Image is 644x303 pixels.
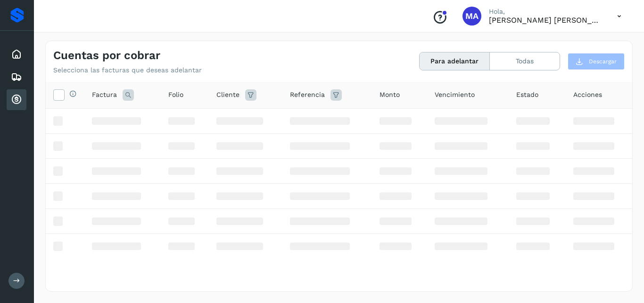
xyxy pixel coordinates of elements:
span: Factura [92,90,117,100]
p: Selecciona las facturas que deseas adelantar [53,66,202,74]
button: Descargar [568,53,625,70]
button: Para adelantar [420,52,490,70]
div: Embarques [7,67,26,87]
span: Descargar [589,57,617,66]
span: Folio [168,90,183,100]
button: Todas [490,52,560,70]
div: Inicio [7,44,26,65]
span: Estado [516,90,538,100]
span: Cliente [216,90,239,100]
span: Monto [380,90,400,100]
h4: Cuentas por cobrar [53,49,160,62]
p: Hola, [489,8,602,16]
span: Vencimiento [435,90,475,100]
span: Referencia [290,90,325,100]
p: MIGUEL ANGEL LARIOS BRAVO [489,16,602,25]
span: Acciones [573,90,602,100]
div: Cuentas por cobrar [7,89,26,110]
